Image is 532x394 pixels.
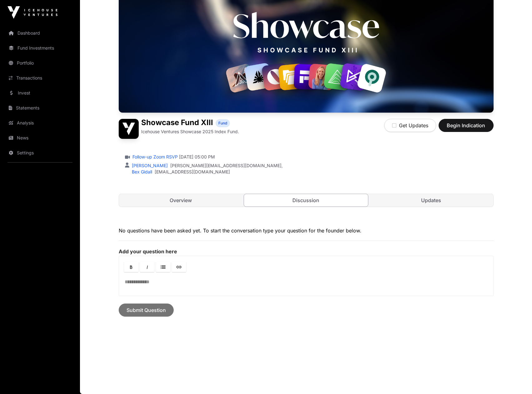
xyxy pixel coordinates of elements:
[5,26,75,40] a: Dashboard
[439,125,494,131] a: Begin Indication
[119,194,493,207] nav: Tabs
[5,131,75,145] a: News
[501,364,532,394] iframe: Chat Widget
[5,101,75,115] a: Statements
[5,146,75,160] a: Settings
[131,163,168,168] a: [PERSON_NAME]
[119,194,243,207] a: Overview
[172,262,186,272] a: Link
[119,119,139,139] img: Showcase Fund XIII
[5,71,75,85] a: Transactions
[141,129,239,135] p: Icehouse Ventures Showcase 2025 Index Fund.
[369,194,493,207] a: Updates
[141,119,213,127] h1: Showcase Fund XIII
[131,154,178,160] a: Follow-up Zoom RSVP
[131,169,152,174] a: Bex Gidall
[5,41,75,55] a: Fund Investments
[5,56,75,70] a: Portfolio
[170,163,281,169] a: [PERSON_NAME][EMAIL_ADDRESS][DOMAIN_NAME]
[7,6,57,19] img: Icehouse Ventures Logo
[119,248,494,255] label: Add your question here
[179,154,215,160] span: [DATE] 05:00 PM
[119,227,494,234] p: No questions have been asked yet. To start the conversation type your question for the founder be...
[218,121,227,126] span: Fund
[439,119,494,132] button: Begin Indication
[124,262,138,272] a: Bold
[131,163,283,169] div: ,
[156,262,170,272] a: Lists
[155,169,230,175] a: [EMAIL_ADDRESS][DOMAIN_NAME]
[140,262,154,272] a: Italic
[5,86,75,100] a: Invest
[5,116,75,130] a: Analysis
[384,119,436,132] button: Get Updates
[244,194,368,207] a: Discussion
[446,122,486,129] span: Begin Indication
